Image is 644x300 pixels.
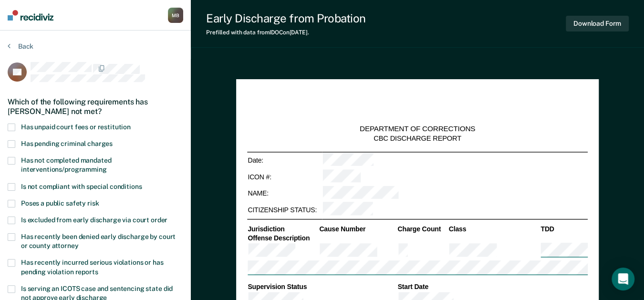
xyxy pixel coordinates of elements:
[168,8,183,23] button: MB
[168,8,183,23] div: M B
[21,156,111,173] span: Has not completed mandated interventions/programming
[566,16,629,31] button: Download Form
[8,42,33,51] button: Back
[21,183,142,190] span: Is not compliant with special conditions
[206,29,366,36] div: Prefilled with data from IDOC on [DATE] .
[448,225,540,233] th: Class
[374,134,461,143] div: CBC DISCHARGE REPORT
[8,90,183,123] div: Which of the following requirements has [PERSON_NAME] not met?
[21,123,131,131] span: Has unpaid court fees or restitution
[206,11,366,25] div: Early Discharge from Probation
[247,169,322,186] td: ICON #:
[247,225,319,233] th: Jurisdiction
[21,259,163,275] span: Has recently incurred serious violations or has pending violation reports
[247,283,397,291] th: Supervision Status
[21,233,176,249] span: Has recently been denied early discharge by court or county attorney
[21,199,99,207] span: Poses a public safety risk
[397,283,588,291] th: Start Date
[360,124,475,134] div: DEPARTMENT OF CORRECTIONS
[397,225,448,233] th: Charge Count
[319,225,397,233] th: Cause Number
[247,202,322,218] td: CITIZENSHIP STATUS:
[612,268,634,290] div: Open Intercom Messenger
[540,225,588,233] th: TDD
[247,185,322,202] td: NAME:
[21,140,113,147] span: Has pending criminal charges
[8,10,53,21] img: Recidiviz
[21,216,167,224] span: Is excluded from early discharge via court order
[247,234,319,242] th: Offense Description
[247,152,322,168] td: Date:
